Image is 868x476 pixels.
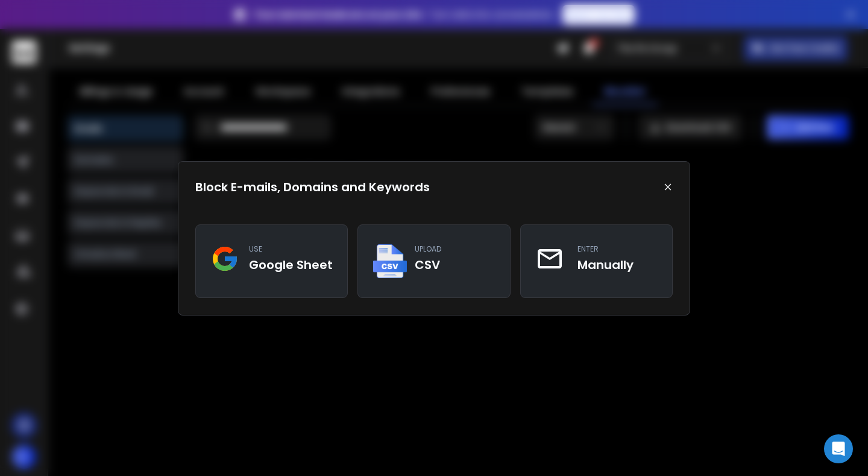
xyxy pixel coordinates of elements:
div: Open Intercom Messenger [824,434,853,463]
h3: Manually [577,256,634,273]
h1: Block E-mails, Domains and Keywords [195,179,430,195]
p: enter [577,244,634,254]
h3: Google Sheet [249,256,333,273]
h3: CSV [415,256,441,273]
p: use [249,244,333,254]
p: upload [415,244,441,254]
